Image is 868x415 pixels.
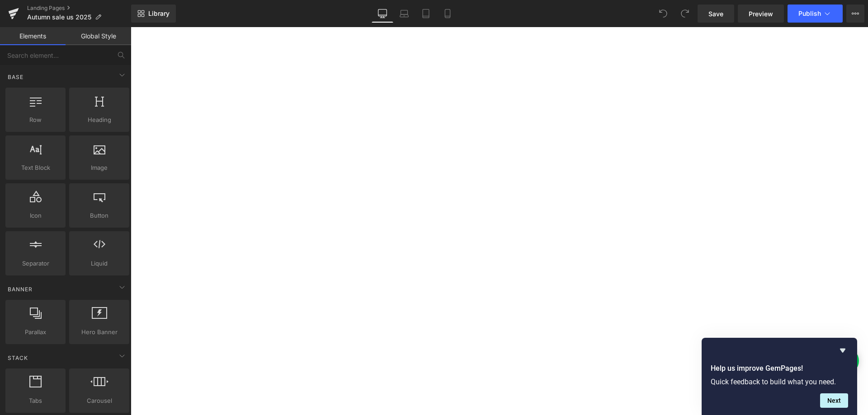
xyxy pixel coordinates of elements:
span: Parallax [8,327,63,337]
a: Mobile [437,5,458,23]
button: Next question [820,393,848,408]
button: More [846,5,864,23]
span: Banner [7,285,33,294]
a: Laptop [393,5,415,23]
span: Liquid [72,259,127,268]
span: Carousel [72,396,127,406]
span: Stack [7,354,29,362]
span: Preview [749,9,773,19]
h2: Help us improve GemPages! [711,363,848,374]
button: Redo [676,5,694,23]
div: Help us improve GemPages! [711,345,848,408]
span: Text Block [8,163,63,173]
a: Preview [738,5,784,23]
a: Desktop [372,5,393,23]
button: Hide survey [837,345,848,356]
span: Row [8,115,63,125]
span: Button [72,211,127,220]
a: Tablet [415,5,437,23]
span: Base [7,73,24,81]
span: Separator [8,259,63,268]
a: Landing Pages [27,5,131,12]
span: Heading [72,115,127,125]
p: Quick feedback to build what you need. [711,378,848,386]
span: Image [72,163,127,173]
button: Undo [654,5,672,23]
span: Save [708,9,723,19]
span: Icon [8,211,63,220]
span: Library [148,9,170,18]
a: New Library [131,5,176,23]
span: Publish [798,10,821,17]
button: Publish [788,5,843,23]
span: Hero Banner [72,327,127,337]
a: Global Style [66,27,131,45]
span: Tabs [8,396,63,406]
span: Autumn sale us 2025 [27,14,91,21]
